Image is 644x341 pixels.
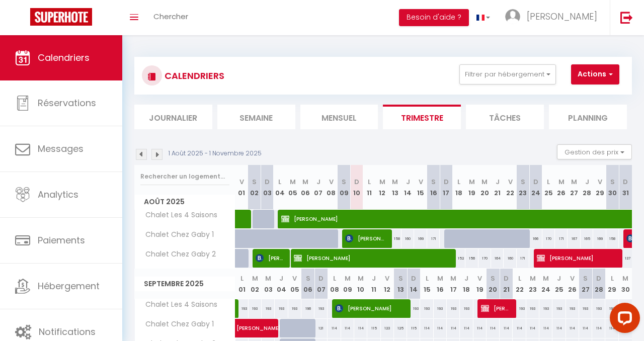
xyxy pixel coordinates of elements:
abbr: M [558,177,565,187]
abbr: S [610,177,615,187]
abbr: J [464,274,468,283]
th: 07 [312,165,325,210]
div: 125 [394,319,407,337]
abbr: D [411,274,416,283]
th: 18 [460,269,473,299]
th: 16 [434,269,447,299]
span: Chalet Chez Gaby 1 [136,229,216,240]
div: 114 [566,319,579,337]
abbr: L [278,177,281,187]
li: Trimestre [383,105,461,129]
th: 05 [286,165,299,210]
div: 114 [526,319,539,337]
li: Planning [549,105,627,129]
span: Chercher [153,11,188,22]
input: Rechercher un logement... [140,167,229,186]
th: 26 [566,269,579,299]
span: Août 2025 [135,195,235,209]
div: 193 [566,299,579,318]
div: 115 [367,319,380,337]
div: 164 [491,249,504,268]
th: 07 [314,269,328,299]
div: 114 [354,319,367,337]
abbr: V [598,177,602,187]
th: 21 [500,269,513,299]
div: 114 [420,319,433,337]
th: 16 [427,165,440,210]
th: 11 [363,165,376,210]
th: 04 [275,269,288,299]
abbr: L [368,177,371,187]
abbr: S [491,274,495,283]
div: 114 [579,319,592,337]
div: 193 [249,299,262,318]
abbr: D [354,177,359,187]
abbr: D [504,274,509,283]
th: 26 [555,165,568,210]
th: 08 [325,165,337,210]
span: [PERSON_NAME] [481,299,510,318]
th: 13 [394,269,407,299]
th: 24 [529,165,542,210]
div: 114 [500,319,513,337]
span: Chalet Chez Gaby 2 [136,249,218,260]
th: 30 [606,165,619,210]
span: [PERSON_NAME] [537,248,616,268]
div: 114 [473,319,487,337]
th: 09 [338,165,350,210]
div: 114 [539,319,552,337]
th: 05 [288,269,301,299]
abbr: V [239,177,244,187]
abbr: V [570,274,575,283]
div: 114 [552,319,566,337]
div: 169 [414,229,427,248]
abbr: M [530,274,536,283]
div: 193 [407,299,420,318]
abbr: V [292,274,297,283]
abbr: M [469,177,475,187]
abbr: V [477,274,482,283]
abbr: L [611,274,614,283]
div: 193 [526,299,539,318]
div: 156 [465,249,478,268]
p: 1 Août 2025 - 1 Novembre 2025 [169,149,262,158]
img: ... [505,9,520,24]
abbr: J [279,274,283,283]
span: Chalet Les 4 Saisons [136,299,220,310]
div: 114 [434,319,447,337]
abbr: M [302,177,308,187]
div: 137 [619,249,632,268]
div: 193 [460,299,473,318]
div: 193 [275,299,288,318]
div: 193 [314,299,328,318]
abbr: M [252,274,258,283]
abbr: L [426,274,429,283]
img: logout [620,11,633,24]
th: 10 [354,269,367,299]
div: 193 [235,299,249,318]
th: 15 [420,269,433,299]
th: 24 [539,269,552,299]
abbr: M [450,274,456,283]
div: 167 [568,229,580,248]
span: Septembre 2025 [135,277,235,291]
div: 193 [579,299,592,318]
button: Besoin d'aide ? [399,9,469,26]
th: 13 [389,165,401,210]
th: 19 [465,165,478,210]
div: 193 [447,299,460,318]
th: 29 [605,269,618,299]
th: 03 [262,269,275,299]
div: 193 [552,299,566,318]
div: 165 [581,229,593,248]
th: 27 [568,165,580,210]
abbr: M [571,177,577,187]
div: 193 [262,299,275,318]
li: Journalier [134,105,212,129]
div: 193 [434,299,447,318]
span: Chalet Chez Gaby 1 [136,319,216,330]
abbr: D [533,177,538,187]
abbr: S [398,274,403,283]
abbr: M [543,274,549,283]
abbr: J [496,177,500,187]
